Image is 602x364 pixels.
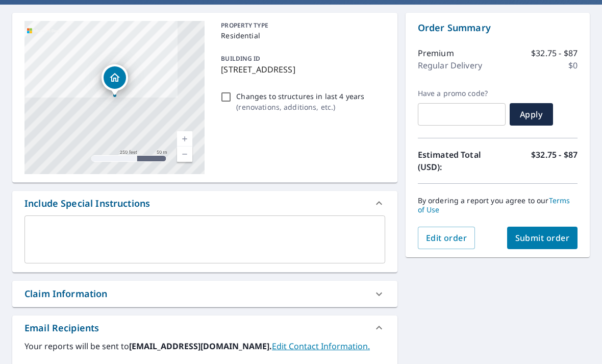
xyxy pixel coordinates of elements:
[221,30,381,41] p: Residential
[24,287,108,301] div: Claim Information
[418,196,578,214] p: By ordering a report you agree to our
[515,232,570,244] span: Submit order
[418,89,506,98] label: Have a promo code?
[418,59,482,71] p: Regular Delivery
[24,340,385,352] label: Your reports will be sent to
[568,59,578,71] p: $0
[24,321,99,335] div: Email Recipients
[12,281,397,307] div: Claim Information
[236,91,364,102] p: Changes to structures in last 4 years
[102,64,128,96] div: Dropped pin, building 1, Residential property, 512 Kenwick Dr Syracuse, NY 13208
[177,147,192,162] a: Current Level 17, Zoom Out
[221,54,260,63] p: BUILDING ID
[518,109,545,120] span: Apply
[221,21,381,30] p: PROPERTY TYPE
[24,197,150,210] div: Include Special Instructions
[12,191,397,215] div: Include Special Instructions
[272,341,370,352] a: EditContactInfo
[531,149,578,173] p: $32.75 - $87
[177,131,192,147] a: Current Level 17, Zoom In
[418,149,498,173] p: Estimated Total (USD):
[12,316,397,340] div: Email Recipients
[507,227,578,249] button: Submit order
[129,341,272,352] b: [EMAIL_ADDRESS][DOMAIN_NAME].
[418,21,578,35] p: Order Summary
[531,47,578,59] p: $32.75 - $87
[418,47,454,59] p: Premium
[236,102,364,112] p: ( renovations, additions, etc. )
[426,232,467,244] span: Edit order
[418,196,570,214] a: Terms of Use
[221,63,381,76] p: [STREET_ADDRESS]
[510,103,553,126] button: Apply
[418,227,475,249] button: Edit order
